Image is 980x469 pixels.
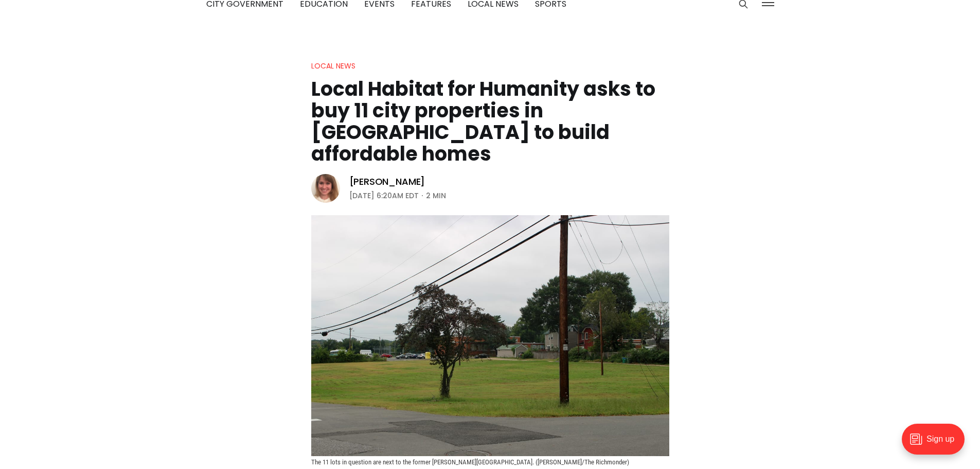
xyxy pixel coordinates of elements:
img: Local Habitat for Humanity asks to buy 11 city properties in Northside to build affordable homes [311,215,669,456]
a: [PERSON_NAME] [349,176,425,188]
iframe: portal-trigger [893,419,980,469]
a: Local News [311,61,355,71]
span: 2 min [426,189,446,202]
h1: Local Habitat for Humanity asks to buy 11 city properties in [GEOGRAPHIC_DATA] to build affordabl... [311,78,669,165]
time: [DATE] 6:20AM EDT [349,189,419,202]
img: Sarah Vogelsong [311,174,340,203]
span: The 11 lots in question are next to the former [PERSON_NAME][GEOGRAPHIC_DATA]. ([PERSON_NAME]/The... [311,458,629,466]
